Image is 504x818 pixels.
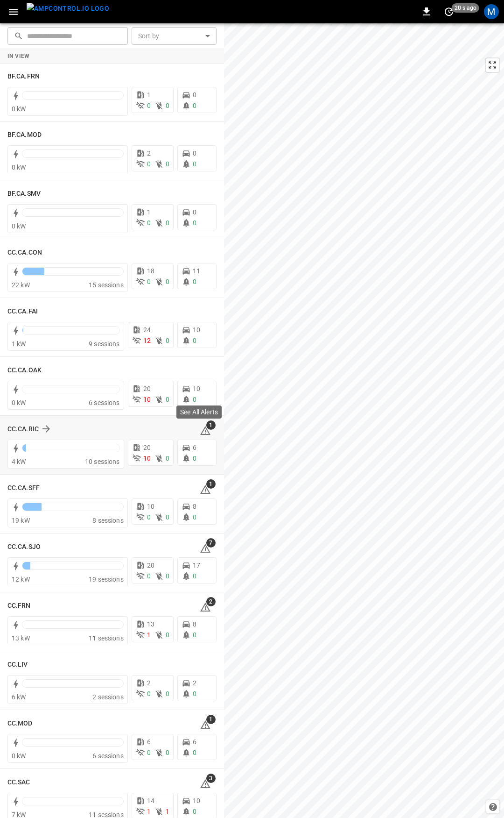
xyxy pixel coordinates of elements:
span: 2 [206,597,216,606]
span: 13 [147,620,154,628]
span: 24 [143,326,151,334]
span: 0 [147,219,151,227]
h6: CC.LIV [7,660,28,670]
span: 10 [143,396,151,403]
span: 1 [206,479,216,489]
h6: CC.CA.OAK [7,365,42,376]
span: 0 [166,337,169,344]
span: 0 [193,631,196,639]
span: 0 [166,513,169,521]
h6: BF.CA.SMV [7,189,41,199]
span: 3 [206,774,216,783]
span: 18 [147,267,154,275]
span: 1 [147,208,151,216]
span: 6 [193,738,196,746]
span: 12 kW [12,576,30,583]
span: 7 [206,538,216,548]
span: 0 [193,219,196,227]
span: 20 [147,562,154,569]
span: 1 [147,91,151,99]
span: 8 [193,503,196,510]
span: 9 sessions [89,340,120,348]
span: 1 [166,808,169,815]
h6: CC.CA.CON [7,248,42,258]
span: 0 [193,91,196,99]
span: 8 [193,620,196,628]
span: 0 [147,102,151,109]
span: 6 [193,444,196,451]
span: 0 [193,102,196,109]
span: 6 kW [12,693,26,701]
span: 17 [193,562,200,569]
span: 0 kW [12,222,26,230]
h6: CC.CA.FAI [7,306,38,317]
span: 0 [166,160,169,168]
span: 0 [147,572,151,580]
span: 0 [166,749,169,756]
span: 1 [147,808,151,815]
span: 6 [147,738,151,746]
span: 0 [166,690,169,697]
span: 2 [147,149,151,157]
h6: CC.FRN [7,601,31,611]
span: 10 [193,326,200,334]
span: 1 [147,631,151,639]
span: 0 [193,278,196,285]
span: 0 [147,278,151,285]
span: 0 [166,219,169,227]
span: 10 [143,455,151,462]
p: See All Alerts [180,407,218,417]
span: 10 [193,385,200,392]
span: 10 [193,797,200,804]
span: 1 kW [12,340,26,348]
canvas: Map [224,23,504,818]
span: 20 s ago [452,3,479,13]
span: 0 [193,396,196,403]
span: 10 sessions [85,458,120,465]
span: 0 [193,208,196,216]
span: 0 [193,337,196,344]
h6: CC.CA.SFF [7,483,40,493]
span: 12 [143,337,151,344]
span: 6 sessions [89,399,120,406]
span: 20 [143,385,151,392]
span: 2 sessions [92,693,124,701]
span: 0 [147,749,151,756]
span: 0 [193,455,196,462]
h6: BF.CA.MOD [7,130,42,140]
span: 0 [193,149,196,157]
span: 8 sessions [92,517,124,524]
h6: BF.CA.FRN [7,71,40,82]
span: 19 sessions [89,576,124,583]
span: 0 [193,690,196,697]
h6: CC.SAC [7,777,30,788]
span: 0 [193,160,196,168]
strong: In View [7,53,30,59]
span: 0 [147,690,151,697]
span: 0 [166,102,169,109]
span: 6 sessions [92,752,124,760]
span: 11 [193,267,200,275]
img: ampcontrol.io logo [27,3,109,14]
span: 0 [166,572,169,580]
span: 0 [166,631,169,639]
span: 19 kW [12,517,30,524]
span: 0 [193,808,196,815]
h6: CC.CA.SJO [7,542,41,552]
span: 14 [147,797,154,804]
span: 1 [206,420,216,430]
span: 0 [166,455,169,462]
h6: CC.MOD [7,718,33,729]
h6: CC.CA.RIC [7,424,39,434]
span: 0 [166,278,169,285]
span: 0 [166,396,169,403]
span: 0 kW [12,105,26,113]
span: 0 [193,513,196,521]
div: profile-icon [484,4,499,19]
span: 20 [143,444,151,451]
span: 0 kW [12,399,26,406]
span: 0 [147,160,151,168]
span: 0 [193,572,196,580]
button: set refresh interval [441,4,456,19]
span: 0 [193,749,196,756]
